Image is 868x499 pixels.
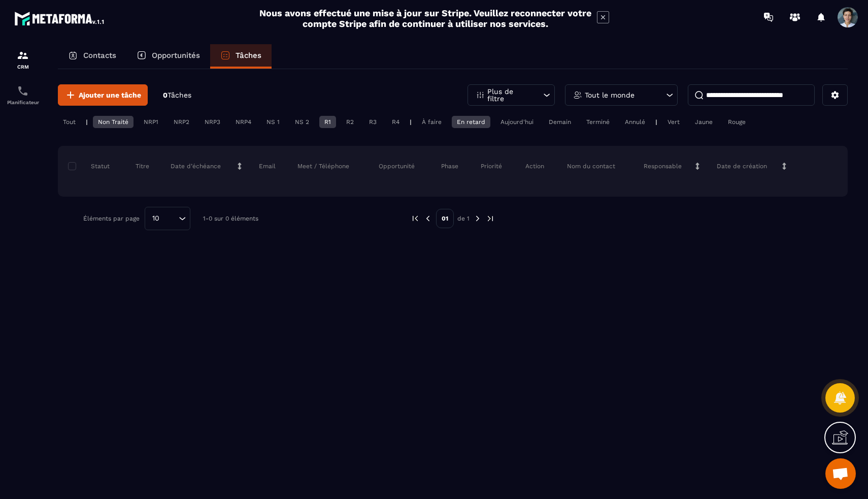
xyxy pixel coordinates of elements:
[723,116,751,128] div: Rouge
[163,90,191,100] p: 0
[14,9,106,27] img: logo
[690,116,718,128] div: Jaune
[58,44,126,69] a: Contacts
[487,88,532,102] p: Plus de filtre
[410,118,412,126] p: |
[152,51,200,60] p: Opportunités
[417,116,447,128] div: À faire
[136,162,149,170] p: Titre
[644,162,682,170] p: Responsable
[58,116,81,128] div: Tout
[3,77,43,113] a: schedulerschedulerPlanificateur
[168,91,191,99] span: Tâches
[379,162,415,170] p: Opportunité
[662,116,685,128] div: Vert
[145,207,190,230] div: Search for option
[86,118,88,126] p: |
[149,213,163,224] span: 10
[411,214,420,223] img: prev
[171,162,221,170] p: Date d’échéance
[83,215,140,222] p: Éléments par page
[423,214,432,223] img: prev
[17,49,29,61] img: formation
[717,162,767,170] p: Date de création
[473,214,482,223] img: next
[259,162,276,170] p: Email
[230,116,256,128] div: NRP4
[495,116,539,128] div: Aujourd'hui
[481,162,502,170] p: Priorité
[83,51,116,60] p: Contacts
[199,116,225,128] div: NRP3
[525,162,544,170] p: Action
[544,116,576,128] div: Demain
[126,44,210,69] a: Opportunités
[297,162,349,170] p: Meet / Téléphone
[319,116,336,128] div: R1
[203,215,258,222] p: 1-0 sur 0 éléments
[169,116,194,128] div: NRP2
[341,116,359,128] div: R2
[436,209,454,228] p: 01
[387,116,405,128] div: R4
[3,42,43,77] a: formationformationCRM
[457,214,470,223] p: de 1
[441,162,458,170] p: Phase
[79,90,141,100] span: Ajouter une tâche
[71,162,110,170] p: Statut
[3,100,43,105] p: Planificateur
[290,116,314,128] div: NS 2
[259,8,592,29] h2: Nous avons effectué une mise à jour sur Stripe. Veuillez reconnecter votre compte Stripe afin de ...
[3,64,43,70] p: CRM
[139,116,163,128] div: NRP1
[567,162,615,170] p: Nom du contact
[236,51,261,60] p: Tâches
[486,214,495,223] img: next
[93,116,133,128] div: Non Traité
[825,458,856,489] div: Ouvrir le chat
[210,44,272,69] a: Tâches
[17,85,29,97] img: scheduler
[163,213,176,224] input: Search for option
[452,116,490,128] div: En retard
[585,91,635,99] p: Tout le monde
[364,116,382,128] div: R3
[58,84,148,106] button: Ajouter une tâche
[261,116,285,128] div: NS 1
[655,118,657,126] p: |
[581,116,615,128] div: Terminé
[620,116,650,128] div: Annulé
